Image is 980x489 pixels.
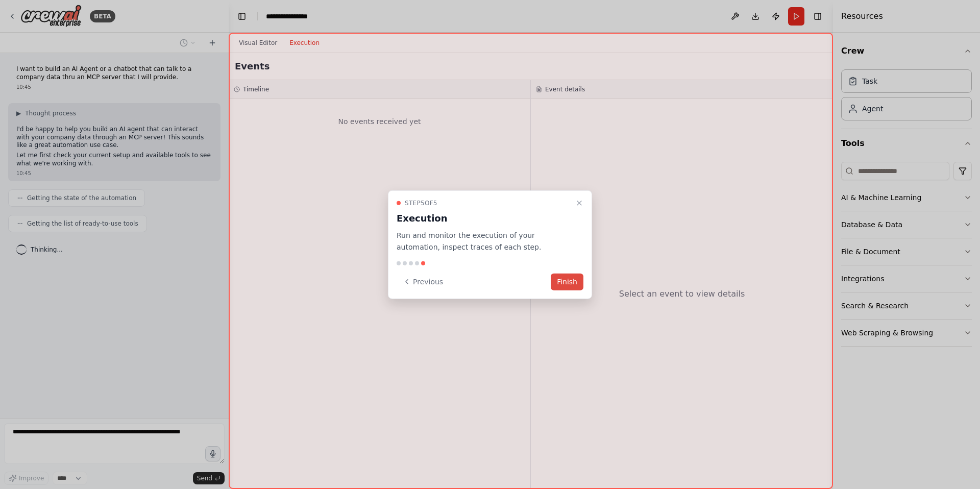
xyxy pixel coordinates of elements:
[551,273,583,290] button: Finish
[405,199,437,207] span: Step 5 of 5
[235,9,249,23] button: Hide left sidebar
[573,197,585,209] button: Close walkthrough
[397,273,449,290] button: Previous
[397,230,571,253] p: Run and monitor the execution of your automation, inspect traces of each step.
[397,211,571,226] h3: Execution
